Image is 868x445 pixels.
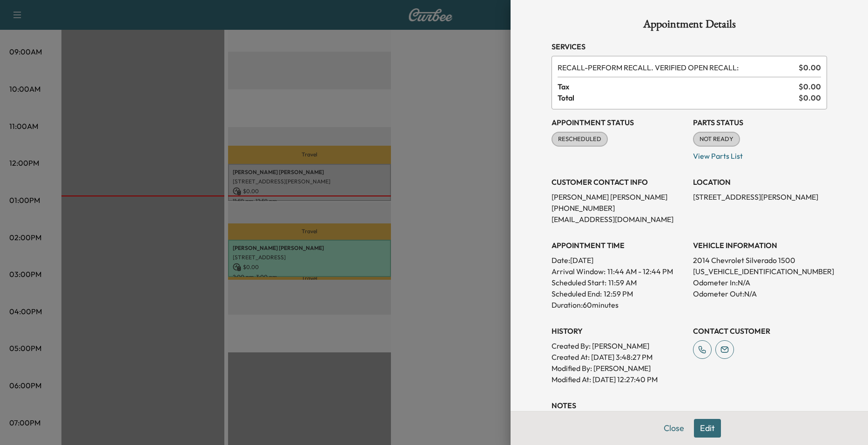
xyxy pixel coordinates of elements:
p: Scheduled End: [552,288,602,299]
h3: History [552,325,686,337]
p: Scheduled Start: [552,277,606,288]
h3: NOTES [552,400,827,411]
p: Date: [DATE] [552,255,686,266]
h3: CONTACT CUSTOMER [693,325,827,337]
p: [EMAIL_ADDRESS][DOMAIN_NAME] [552,214,686,225]
span: $ 0.00 [799,81,821,92]
button: Edit [694,419,721,438]
p: 2014 Chevrolet Silverado 1500 [693,255,827,266]
p: Created By : [PERSON_NAME] [552,340,686,351]
h3: VEHICLE INFORMATION [693,240,827,251]
h3: APPOINTMENT TIME [552,240,686,251]
h3: CUSTOMER CONTACT INFO [552,176,686,188]
p: [STREET_ADDRESS][PERSON_NAME] [693,191,827,202]
h1: Appointment Details [552,19,827,34]
p: Modified By : [PERSON_NAME] [552,363,686,374]
h3: Appointment Status [552,117,686,128]
p: View Parts List [693,147,827,162]
h3: LOCATION [693,176,827,188]
span: 11:44 AM - 12:44 PM [607,266,673,277]
p: [PHONE_NUMBER] [552,202,686,214]
p: [PERSON_NAME] [PERSON_NAME] [552,191,686,202]
span: NOT READY [694,135,739,144]
p: Odometer In: N/A [693,277,827,288]
span: Tax [558,81,799,92]
p: Duration: 60 minutes [552,299,686,310]
span: Total [558,92,799,103]
h3: Services [552,41,827,52]
span: $ 0.00 [799,92,821,103]
p: 12:59 PM [604,288,633,299]
span: PERFORM RECALL. VERIFIED OPEN RECALL: [558,62,795,73]
button: Close [658,419,690,438]
p: Arrival Window: [552,266,686,277]
p: [US_VEHICLE_IDENTIFICATION_NUMBER] [693,266,827,277]
h3: Parts Status [693,117,827,128]
p: Modified At : [DATE] 12:27:40 PM [552,374,686,385]
p: Odometer Out: N/A [693,288,827,299]
p: Created At : [DATE] 3:48:27 PM [552,351,686,363]
p: 11:59 AM [608,277,637,288]
span: RESCHEDULED [552,135,607,144]
span: $ 0.00 [799,62,821,73]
